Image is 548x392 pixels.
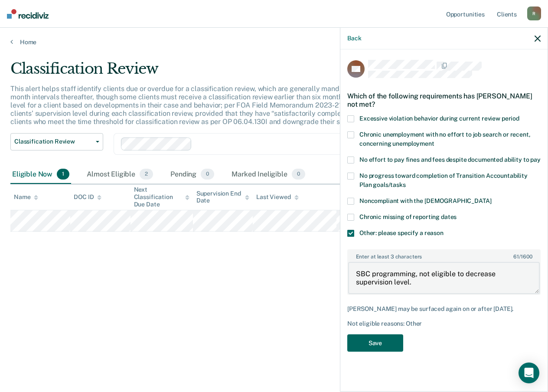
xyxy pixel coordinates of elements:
span: Chronic unemployment with no effort to job search or recent, concerning unemployment [359,131,531,147]
div: Eligible Now [10,165,71,184]
label: Enter at least 3 characters [348,250,540,260]
p: This alert helps staff identify clients due or overdue for a classification review, which are gen... [10,85,503,126]
div: Supervision End Date [196,190,249,205]
img: Recidiviz [7,9,49,19]
span: Other: please specify a reason [359,229,444,236]
span: Noncompliant with the [DEMOGRAPHIC_DATA] [359,197,491,204]
button: Save [347,334,403,352]
div: Last Viewed [256,193,298,201]
div: Pending [169,165,216,184]
span: 1 [57,169,69,180]
div: Which of the following requirements has [PERSON_NAME] not met? [347,85,541,115]
div: Open Intercom Messenger [519,363,539,383]
a: Home [10,38,538,46]
span: / 1600 [513,254,532,260]
textarea: SBC programming, not eligible to decrease supervision level. [348,262,540,294]
div: Almost Eligible [85,165,155,184]
span: 0 [201,169,214,180]
div: R [527,7,541,20]
span: 61 [513,254,519,260]
span: 2 [140,169,153,180]
span: Chronic missing of reporting dates [359,213,457,220]
span: Excessive violation behavior during current review period [359,115,519,122]
span: 0 [292,169,305,180]
button: Back [347,35,361,42]
div: Classification Review [10,60,504,85]
span: No progress toward completion of Transition Accountability Plan goals/tasks [359,172,528,188]
span: No effort to pay fines and fees despite documented ability to pay [359,156,541,163]
div: Not eligible reasons: Other [347,320,541,327]
div: Name [14,193,38,201]
div: [PERSON_NAME] may be surfaced again on or after [DATE]. [347,305,541,313]
span: Classification Review [14,138,92,145]
div: Next Classification Due Date [134,186,189,208]
div: DOC ID [74,193,101,201]
div: Marked Ineligible [230,165,307,184]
